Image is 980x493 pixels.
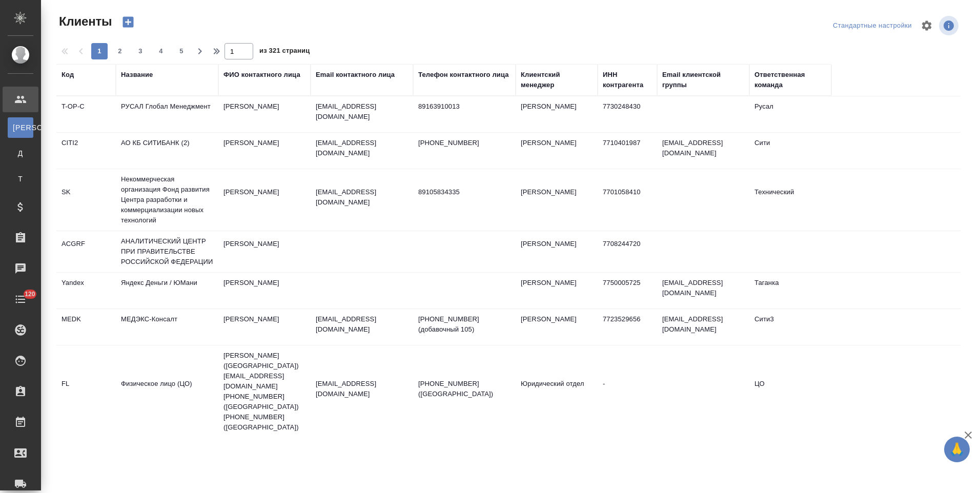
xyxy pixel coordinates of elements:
[56,374,116,409] td: FL
[112,46,128,56] span: 2
[316,138,408,158] p: [EMAIL_ADDRESS][DOMAIN_NAME]
[598,374,657,409] td: -
[418,314,511,335] p: [PHONE_NUMBER] (добавочный 105)
[218,133,311,169] td: [PERSON_NAME]
[56,182,116,218] td: SK
[8,169,33,189] a: Т
[516,374,598,409] td: Юридический отдел
[173,43,190,59] button: 5
[749,309,831,345] td: Сити3
[173,46,190,56] span: 5
[116,374,218,409] td: Физическое лицо (ЦО)
[914,13,939,38] span: Настроить таблицу
[116,169,218,231] td: Некоммерческая организация Фонд развития Центра разработки и коммерциализации новых технологий
[8,117,33,138] a: [PERSON_NAME]
[316,70,395,80] div: Email контактного лица
[944,437,970,462] button: 🙏
[153,46,169,56] span: 4
[749,182,831,218] td: Технический
[316,314,408,335] p: [EMAIL_ADDRESS][DOMAIN_NAME]
[56,234,116,270] td: ACGRF
[259,45,310,59] span: из 321 страниц
[939,16,961,35] span: Посмотреть информацию
[132,43,149,59] button: 3
[662,70,744,90] div: Email клиентской группы
[418,101,511,112] p: 89163910013
[598,234,657,270] td: 7708244720
[116,13,140,31] button: Создать
[13,122,28,133] span: [PERSON_NAME]
[316,187,408,208] p: [EMAIL_ADDRESS][DOMAIN_NAME]
[830,18,914,34] div: split button
[3,286,38,312] a: 120
[749,133,831,169] td: Сити
[8,143,33,163] a: Д
[116,96,218,132] td: РУСАЛ Глобал Менеджмент
[754,70,826,90] div: Ответственная команда
[218,96,311,132] td: [PERSON_NAME]
[56,13,112,30] span: Клиенты
[598,133,657,169] td: 7710401987
[749,273,831,309] td: Таганка
[598,309,657,345] td: 7723529656
[56,309,116,345] td: MEDK
[116,133,218,169] td: АО КБ СИТИБАНК (2)
[56,273,116,309] td: Yandex
[516,234,598,270] td: [PERSON_NAME]
[316,101,408,122] p: [EMAIL_ADDRESS][DOMAIN_NAME]
[418,138,511,148] p: [PHONE_NUMBER]
[13,148,28,158] span: Д
[657,309,749,345] td: [EMAIL_ADDRESS][DOMAIN_NAME]
[418,70,509,80] div: Телефон контактного лица
[948,439,966,460] span: 🙏
[116,273,218,309] td: Яндекс Деньги / ЮМани
[218,273,311,309] td: [PERSON_NAME]
[516,309,598,345] td: [PERSON_NAME]
[657,133,749,169] td: [EMAIL_ADDRESS][DOMAIN_NAME]
[418,187,511,197] p: 89105834335
[56,133,116,169] td: CITI2
[116,231,218,272] td: АНАЛИТИЧЕСКИЙ ЦЕНТР ПРИ ПРАВИТЕЛЬСТВЕ РОССИЙСКОЙ ФЕДЕРАЦИИ
[603,70,652,90] div: ИНН контрагента
[218,309,311,345] td: [PERSON_NAME]
[418,379,511,399] p: [PHONE_NUMBER] ([GEOGRAPHIC_DATA])
[598,273,657,309] td: 7750005725
[218,182,311,218] td: [PERSON_NAME]
[218,345,311,438] td: [PERSON_NAME] ([GEOGRAPHIC_DATA]) [EMAIL_ADDRESS][DOMAIN_NAME] [PHONE_NUMBER] ([GEOGRAPHIC_DATA])...
[116,309,218,345] td: МЕДЭКС-Консалт
[598,96,657,132] td: 7730248430
[316,379,408,399] p: [EMAIL_ADDRESS][DOMAIN_NAME]
[516,96,598,132] td: [PERSON_NAME]
[218,234,311,270] td: [PERSON_NAME]
[521,70,593,90] div: Клиентский менеджер
[62,70,74,80] div: Код
[749,374,831,409] td: ЦО
[657,273,749,309] td: [EMAIL_ADDRESS][DOMAIN_NAME]
[132,46,149,56] span: 3
[516,273,598,309] td: [PERSON_NAME]
[18,289,42,299] span: 120
[153,43,169,59] button: 4
[112,43,128,59] button: 2
[56,96,116,132] td: T-OP-C
[121,70,153,80] div: Название
[516,182,598,218] td: [PERSON_NAME]
[223,70,300,80] div: ФИО контактного лица
[516,133,598,169] td: [PERSON_NAME]
[598,182,657,218] td: 7701058410
[749,96,831,132] td: Русал
[13,174,28,184] span: Т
